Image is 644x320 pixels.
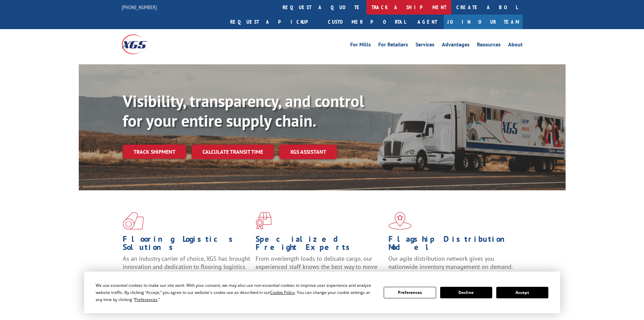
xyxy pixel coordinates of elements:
button: Accept [496,287,548,298]
a: Agent [411,15,444,29]
div: Cookie Consent Prompt [84,272,560,313]
span: As an industry carrier of choice, XGS has brought innovation and dedication to flooring logistics... [123,255,250,279]
a: Calculate transit time [192,145,274,159]
a: [PHONE_NUMBER] [122,4,157,10]
a: Track shipment [123,145,186,159]
a: Resources [477,42,501,49]
img: xgs-icon-total-supply-chain-intelligence-red [123,212,144,230]
a: Services [415,42,434,49]
h1: Specialized Freight Experts [256,235,383,255]
h1: Flagship Distribution Model [388,235,516,255]
a: XGS ASSISTANT [279,145,337,159]
button: Decline [440,287,492,298]
button: Preferences [384,287,436,298]
img: xgs-icon-focused-on-flooring-red [256,212,271,230]
a: Advantages [442,42,470,49]
span: Preferences [135,297,158,302]
a: For Retailers [378,42,408,49]
a: Request a pickup [225,15,323,29]
p: From overlength loads to delicate cargo, our experienced staff knows the best way to move your fr... [256,255,383,285]
span: Cookie Policy [270,290,295,295]
b: Visibility, transparency, and control for your entire supply chain. [123,90,364,131]
a: About [508,42,523,49]
div: We use essential cookies to make our site work. With your consent, we may also use non-essential ... [96,282,376,303]
img: xgs-icon-flagship-distribution-model-red [388,212,412,230]
a: Customer Portal [323,15,411,29]
a: Join Our Team [444,15,523,29]
span: Our agile distribution network gives you nationwide inventory management on demand. [388,255,513,271]
h1: Flooring Logistics Solutions [123,235,251,255]
a: For Mills [350,42,371,49]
